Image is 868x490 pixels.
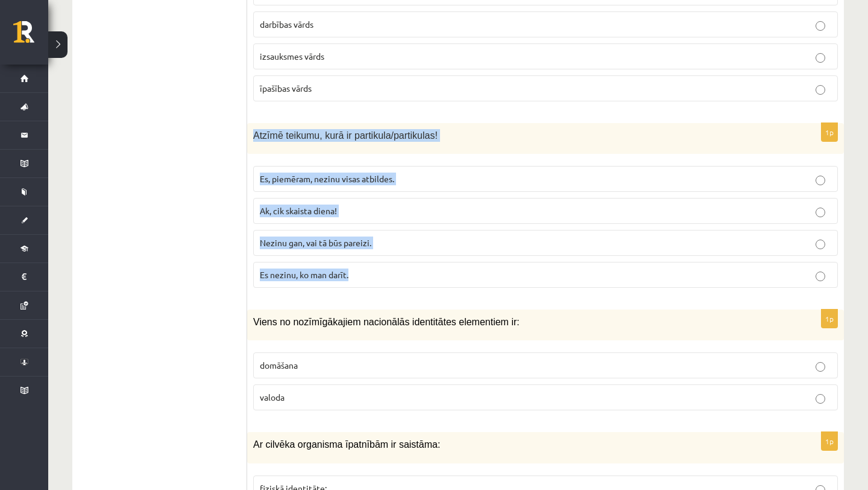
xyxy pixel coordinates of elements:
[260,51,324,62] span: izsauksmes vārds
[260,173,394,184] span: Es, piemēram, nezinu visas atbildes.
[260,392,285,402] span: valoda
[816,53,825,63] input: izsauksmes vārds
[821,122,838,142] p: 1p
[816,208,825,217] input: Ak, cik skaista diena!
[816,21,825,31] input: darbības vārds
[253,439,440,450] span: Ar cilvēka organisma īpatnībām ir saistāma:
[816,176,825,185] input: Es, piemēram, nezinu visas atbildes.
[816,272,825,281] input: Es nezinu, ko man darīt.
[260,237,371,248] span: Nezinu gan, vai tā būs pareizi.
[260,269,348,280] span: Es nezinu, ko man darīt.
[816,394,825,404] input: valoda
[816,362,825,372] input: domāšana
[821,309,838,328] p: 1p
[821,431,838,451] p: 1p
[260,205,337,216] span: Ak, cik skaista diena!
[253,317,520,327] span: Viens no nozīmīgākajiem nacionālās identitātes elementiem ir:
[260,360,298,371] span: domāšana
[253,130,438,141] span: Atzīmē teikumu, kurā ir partikula/partikulas!
[13,21,48,51] a: Rīgas 1. Tālmācības vidusskola
[260,19,313,30] span: darbības vārds
[816,85,825,95] input: īpašības vārds
[260,83,312,94] span: īpašības vārds
[816,240,825,249] input: Nezinu gan, vai tā būs pareizi.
